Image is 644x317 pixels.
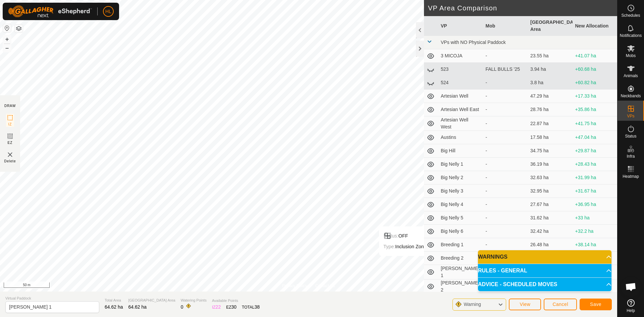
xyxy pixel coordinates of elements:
td: 47.29 ha [528,90,573,103]
div: - [486,52,525,59]
th: [GEOGRAPHIC_DATA] Area [528,16,573,36]
td: [PERSON_NAME] 2 [438,279,483,294]
a: Contact Us [315,283,335,289]
td: 36.19 ha [528,158,573,171]
span: Status [625,134,636,138]
div: - [486,161,525,168]
a: Help [618,297,644,315]
span: HL [105,8,111,15]
span: VPs with NO Physical Paddock [441,40,506,45]
h2: VP Area Comparison [428,4,617,12]
div: FALL BULLS '25 [486,66,525,73]
td: 32.63 ha [528,171,573,184]
td: +60.82 ha [573,76,618,90]
td: +60.68 ha [573,63,618,76]
p-accordion-header: RULES - GENERAL [478,264,611,277]
span: 30 [231,304,237,310]
div: - [486,120,525,127]
button: Reset Map [3,24,11,32]
td: Big Nelly 3 [438,184,483,198]
td: 17.58 ha [528,131,573,144]
td: Big Nelly 2 [438,171,483,184]
td: 31.62 ha [528,211,573,225]
td: Big Nelly 1 [438,158,483,171]
div: - [486,201,525,208]
div: DRAW [4,103,16,108]
td: Artesian Well [438,90,483,103]
td: [PERSON_NAME] 1 [438,265,483,279]
span: Schedules [621,13,640,17]
td: +33 ha [573,211,618,225]
div: - [486,134,525,141]
td: Big Nelly 5 [438,211,483,225]
span: Virtual Paddock [5,296,99,301]
span: Delete [4,159,16,164]
span: Save [590,302,601,307]
td: 32.95 ha [528,184,573,198]
div: TOTAL [242,304,260,311]
th: New Allocation [573,16,618,36]
th: VP [438,16,483,36]
td: 524 [438,76,483,90]
th: Mob [483,16,528,36]
div: - [486,93,525,100]
span: IZ [8,122,12,127]
span: VPs [627,114,634,118]
img: VP [6,151,14,159]
div: Inclusion Zone [383,243,427,251]
span: 0 [181,304,183,310]
td: 523 [438,63,483,76]
td: +47.04 ha [573,131,618,144]
span: View [520,302,530,307]
td: 3.94 ha [528,63,573,76]
button: View [509,299,541,310]
button: – [3,44,11,52]
span: Neckbands [621,94,641,98]
span: 64.62 ha [128,304,147,310]
div: - [486,79,525,86]
td: +38.14 ha [573,238,618,252]
span: [GEOGRAPHIC_DATA] Area [128,298,175,303]
span: Infra [627,154,635,158]
td: Big Hill [438,144,483,158]
td: +17.33 ha [573,90,618,103]
button: + [3,35,11,43]
span: RULES - GENERAL [478,268,527,273]
span: Cancel [552,302,568,307]
div: - [486,106,525,113]
td: +35.86 ha [573,103,618,116]
td: Big Nelly 6 [438,225,483,238]
button: Save [580,299,612,310]
div: OFF [383,232,427,240]
div: - [486,241,525,248]
td: +41.07 ha [573,49,618,63]
span: Mobs [626,54,636,58]
div: - [486,214,525,221]
td: Artesian Well East [438,103,483,116]
p-accordion-header: ADVICE - SCHEDULED MOVES [478,278,611,291]
td: Breeding 1 [438,238,483,252]
td: 27.67 ha [528,198,573,211]
img: Gallagher Logo [8,5,92,17]
span: EZ [8,140,13,145]
div: - [486,188,525,195]
td: +31.99 ha [573,171,618,184]
span: Total Area [105,298,123,303]
td: Breeding 2 [438,252,483,265]
td: +32.2 ha [573,225,618,238]
td: Austins [438,131,483,144]
td: 34.75 ha [528,144,573,158]
div: - [486,147,525,154]
div: - [486,228,525,235]
span: Warning [464,302,481,307]
td: 3 MICOJA [438,49,483,63]
span: Heatmap [623,174,639,178]
span: 64.62 ha [105,304,123,310]
span: 38 [255,304,260,310]
label: Type: [383,244,395,249]
td: 23.55 ha [528,49,573,63]
a: Privacy Policy [282,283,307,289]
span: Animals [624,74,638,78]
span: Notifications [620,34,642,38]
td: 3.8 ha [528,76,573,90]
